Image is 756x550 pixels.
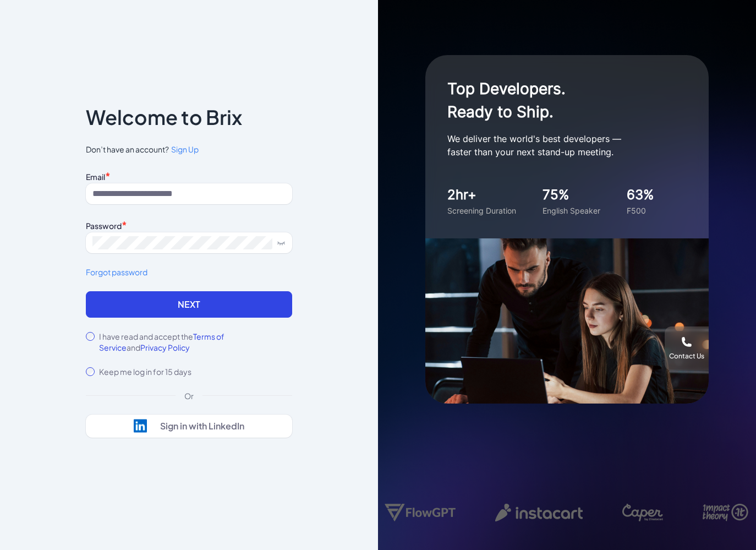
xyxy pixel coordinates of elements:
[627,205,654,216] div: F500
[99,331,292,353] label: I have read and accept the and
[86,415,292,438] button: Sign in with LinkedIn
[669,352,704,361] div: Contact Us
[160,421,244,432] div: Sign in with LinkedIn
[176,390,202,401] div: Or
[447,132,667,159] p: We deliver the world's best developers — faster than your next stand-up meeting.
[86,266,292,278] a: Forgot password
[665,326,709,371] button: Contact Us
[86,108,242,126] p: Welcome to Brix
[447,77,667,123] h1: Top Developers. Ready to Ship.
[543,185,600,205] div: 75%
[171,144,199,154] span: Sign Up
[99,331,224,352] span: Terms of Service
[169,144,199,155] a: Sign Up
[86,144,292,155] span: Don’t have an account?
[543,205,600,216] div: English Speaker
[86,221,122,231] label: Password
[140,342,190,352] span: Privacy Policy
[627,185,654,205] div: 63%
[447,205,516,216] div: Screening Duration
[86,291,292,318] button: Next
[86,172,105,182] label: Email
[99,366,191,377] label: Keep me log in for 15 days
[447,185,516,205] div: 2hr+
